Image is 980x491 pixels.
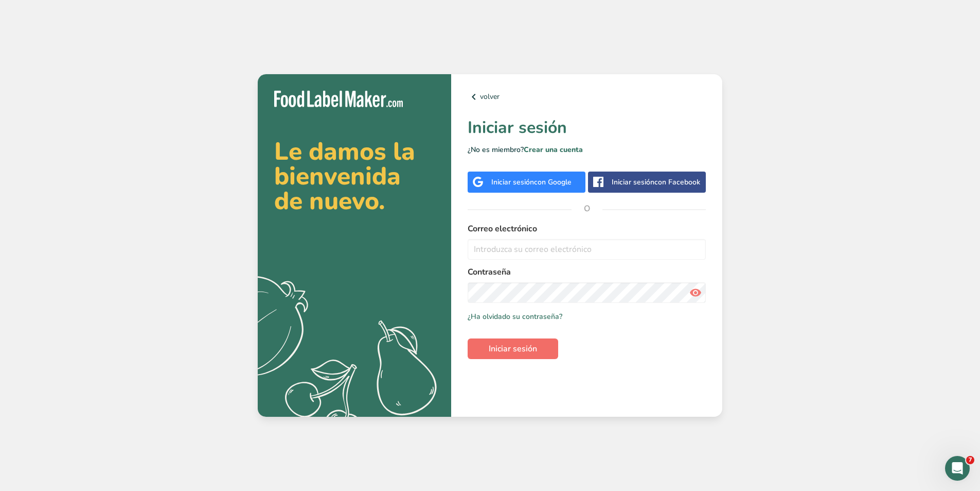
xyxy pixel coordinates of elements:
[468,223,706,235] label: Correo electrónico
[468,144,706,155] p: ¿No es miembro?
[274,91,403,108] img: Food Label Maker
[468,266,706,278] label: Contraseña
[572,193,602,224] span: O
[491,177,572,188] div: Iniciar sesión
[468,91,706,103] a: volver
[612,177,700,188] div: Iniciar sesión
[524,145,583,155] a: Crear una cuenta
[468,115,706,140] h1: Iniciar sesión
[534,177,572,187] span: con Google
[468,338,558,359] button: Iniciar sesión
[966,456,974,464] span: 7
[468,311,562,322] a: ¿Ha olvidado su contraseña?
[654,177,700,187] span: con Facebook
[945,456,970,481] iframe: Intercom live chat
[274,139,435,213] h2: Le damos la bienvenida de nuevo.
[489,343,537,355] span: Iniciar sesión
[468,239,706,260] input: Introduzca su correo electrónico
